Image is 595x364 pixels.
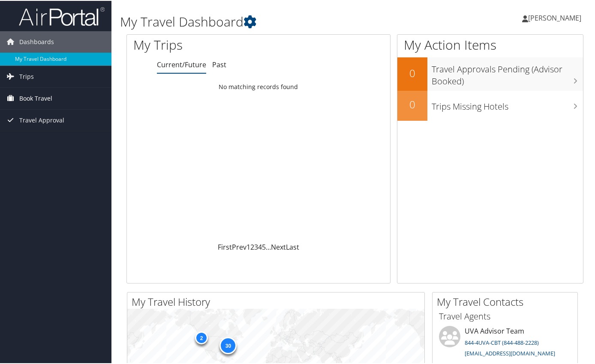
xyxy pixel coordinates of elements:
[522,4,590,30] a: [PERSON_NAME]
[219,336,237,353] div: 30
[19,6,105,26] img: airportal-logo.png
[262,242,266,251] a: 5
[397,96,427,111] h2: 0
[19,109,64,130] span: Travel Approval
[218,242,232,251] a: First
[437,294,577,308] h2: My Travel Contacts
[133,35,274,53] h1: My Trips
[465,349,555,356] a: [EMAIL_ADDRESS][DOMAIN_NAME]
[397,57,583,90] a: 0Travel Approvals Pending (Advisor Booked)
[212,59,226,69] a: Past
[397,35,583,53] h1: My Action Items
[432,58,583,87] h3: Travel Approvals Pending (Advisor Booked)
[127,78,390,94] td: No matching records found
[397,65,427,80] h2: 0
[266,242,271,251] span: …
[157,59,206,69] a: Current/Future
[19,87,52,108] span: Book Travel
[132,294,424,308] h2: My Travel History
[397,90,583,120] a: 0Trips Missing Hotels
[195,331,208,343] div: 2
[528,12,581,22] span: [PERSON_NAME]
[250,242,254,251] a: 2
[19,65,34,87] span: Trips
[432,95,583,112] h3: Trips Missing Hotels
[232,242,246,251] a: Prev
[254,242,258,251] a: 3
[271,242,286,251] a: Next
[439,310,571,322] h3: Travel Agents
[246,242,250,251] a: 1
[120,12,433,30] h1: My Travel Dashboard
[258,242,262,251] a: 4
[19,30,54,52] span: Dashboards
[435,325,575,360] li: UVA Advisor Team
[465,338,539,346] a: 844-4UVA-CBT (844-488-2228)
[286,242,299,251] a: Last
